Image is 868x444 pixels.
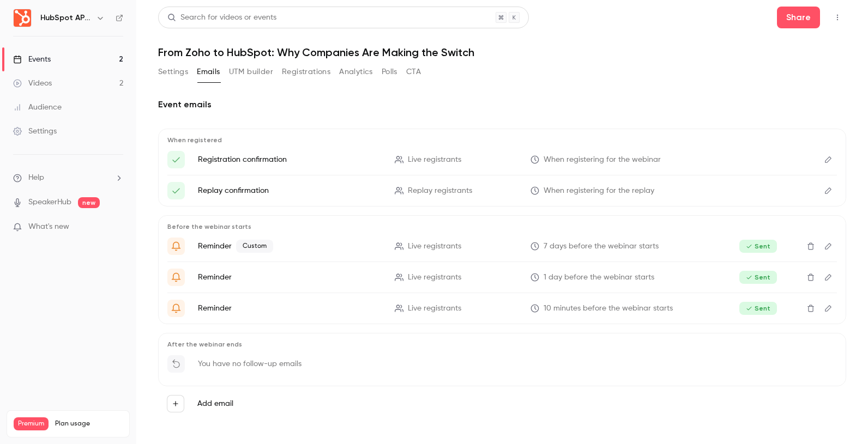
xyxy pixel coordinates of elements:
label: Add email [197,398,233,409]
button: Edit [819,151,837,168]
span: Sent [739,302,777,315]
span: Help [28,172,44,184]
span: Replay registrants [408,185,472,197]
li: Here's your access link to {{ event_name }}! [167,151,837,168]
p: Replay confirmation [198,185,382,196]
span: 7 days before the webinar starts [544,241,659,252]
li: help-dropdown-opener [13,172,123,184]
button: Edit [819,238,837,255]
p: Before the webinar starts [167,222,837,231]
button: Share [777,7,820,28]
span: 10 minutes before the webinar starts [544,303,673,314]
span: When registering for the replay [544,185,654,197]
span: Sent [739,240,777,253]
li: {{ event_name }} is on week away! [167,238,837,255]
button: Emails [197,63,220,81]
p: Reminder [198,303,382,314]
span: Live registrants [408,241,461,252]
button: Registrations [282,63,330,81]
p: After the webinar ends [167,340,837,349]
h6: HubSpot APAC [40,13,92,23]
p: Reminder [198,272,382,283]
span: Custom [236,240,273,253]
button: Delete [802,269,819,286]
span: Live registrants [408,272,461,283]
h2: Event emails [158,98,846,111]
button: Edit [819,182,837,199]
span: When registering for the webinar [544,154,661,166]
div: Search for videos or events [167,12,276,23]
p: You have no follow-up emails [198,358,302,369]
div: Videos [13,78,52,89]
h1: From Zoho to HubSpot: Why Companies Are Making the Switch [158,46,846,59]
div: Audience [13,102,62,113]
span: What's new [28,221,69,233]
button: Delete [802,300,819,317]
span: Live registrants [408,303,461,314]
span: Sent [739,271,777,284]
span: Live registrants [408,154,461,166]
span: Premium [14,417,49,430]
span: 1 day before the webinar starts [544,272,654,283]
button: Analytics [339,63,373,81]
p: Reminder [198,240,382,253]
div: Settings [13,126,57,137]
div: Events [13,54,51,65]
button: Edit [819,269,837,286]
button: Settings [158,63,188,81]
iframe: Noticeable Trigger [110,222,123,232]
img: HubSpot APAC [14,9,31,27]
span: new [78,197,100,208]
p: When registered [167,136,837,144]
button: UTM builder [229,63,273,81]
button: Edit [819,300,837,317]
button: Delete [802,238,819,255]
a: SpeakerHub [28,197,71,208]
button: Polls [382,63,397,81]
span: Plan usage [55,419,123,428]
li: {{ event_name }} is about to go live [167,300,837,317]
li: Get Ready for '{{ event_name }}' tomorrow! [167,269,837,286]
button: CTA [406,63,421,81]
li: Here's your access link to {{ event_name }}! [167,182,837,199]
p: Registration confirmation [198,154,382,165]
